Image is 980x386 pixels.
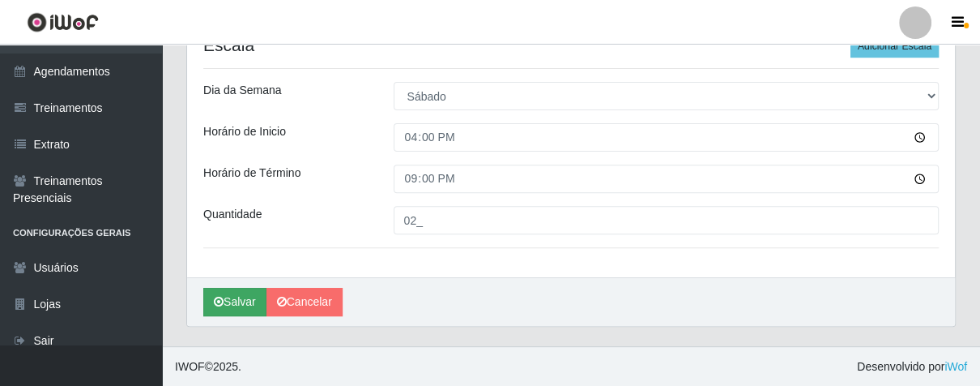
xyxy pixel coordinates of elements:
[850,35,939,58] button: Adicionar Escala
[203,123,286,140] label: Horário de Inicio
[203,165,300,182] label: Horário de Término
[203,35,939,55] h4: Escala
[203,288,266,316] button: Salvar
[203,82,282,99] label: Dia da Semana
[266,288,343,316] a: Cancelar
[944,360,967,373] a: iWof
[175,358,241,375] span: © 2025 .
[394,165,940,193] input: 00:00
[394,123,940,152] input: 00:00
[203,206,262,223] label: Quantidade
[175,360,205,373] span: IWOF
[857,358,967,375] span: Desenvolvido por
[394,206,940,234] input: Informe a quantidade...
[27,12,99,32] img: CoreUI Logo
